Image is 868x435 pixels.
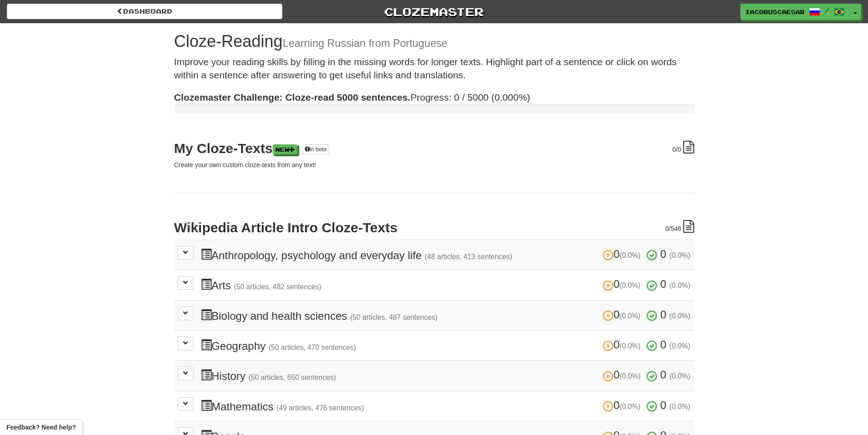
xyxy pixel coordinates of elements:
[201,278,691,292] h3: Arts
[174,220,694,235] h2: Wikipedia Article Intro Cloze-Texts
[276,404,364,412] small: (49 articles, 476 sentences)
[660,308,666,321] span: 0
[619,342,640,350] small: (0.0%)
[619,281,640,289] small: (0.0%)
[269,343,356,351] small: (50 articles, 470 sentences)
[201,248,691,261] h3: Anthropology, psychology and everyday life
[174,92,530,102] span: Progress: 0 / 5000 (0.000%)
[603,399,644,411] span: 0
[174,55,694,82] p: Improve your reading skills by filling in the missing words for longer texts. Highlight part of a...
[619,372,640,380] small: (0.0%)
[619,312,640,320] small: (0.0%)
[603,248,644,260] span: 0
[670,312,691,320] small: (0.0%)
[201,309,691,322] h3: Biology and health sciences
[296,4,572,20] a: Clozemaster
[302,144,329,154] a: in beta
[174,160,694,169] p: Create your own custom cloze-texts from any text!
[273,144,297,154] a: New
[201,399,691,413] h3: Mathematics
[619,251,640,259] small: (0.0%)
[234,283,322,291] small: (50 articles, 482 sentences)
[672,146,676,153] span: 0
[249,374,336,381] small: (50 articles, 650 sentences)
[665,225,669,232] span: 0
[201,369,691,382] h3: History
[665,220,694,233] div: /546
[283,37,447,49] small: Learning Russian from Portuguese
[6,423,76,432] span: Open feedback widget
[740,4,850,20] a: IacobusCaesar /
[174,141,694,156] h2: My Cloze-Texts
[670,251,691,259] small: (0.0%)
[670,403,691,410] small: (0.0%)
[670,372,691,380] small: (0.0%)
[174,32,694,51] h1: Cloze-Reading
[745,8,805,16] span: IacobusCaesar
[201,339,691,352] h3: Geography
[825,7,829,14] span: /
[672,141,694,154] div: /0
[660,248,666,260] span: 0
[603,308,644,321] span: 0
[660,338,666,351] span: 0
[174,92,411,102] strong: Clozemaster Challenge: Cloze-read 5000 sentences.
[603,368,644,381] span: 0
[7,4,282,19] a: Dashboard
[425,253,512,261] small: (48 articles, 413 sentences)
[670,281,691,289] small: (0.0%)
[619,403,640,410] small: (0.0%)
[660,399,666,411] span: 0
[603,278,644,290] span: 0
[660,278,666,290] span: 0
[670,342,691,350] small: (0.0%)
[350,313,438,321] small: (50 articles, 487 sentences)
[660,368,666,381] span: 0
[603,338,644,351] span: 0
